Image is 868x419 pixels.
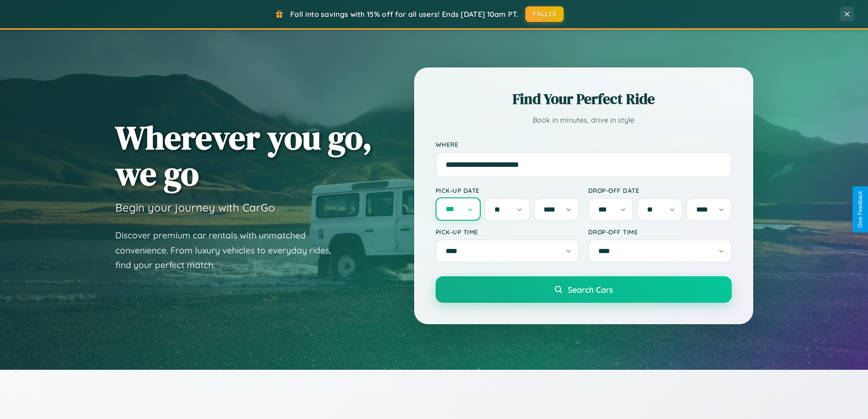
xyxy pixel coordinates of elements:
[525,6,564,22] button: FALL15
[436,89,732,109] h2: Find Your Perfect Ride
[857,191,863,228] div: Give Feedback
[290,10,519,19] span: Fall into savings with 15% off for all users! Ends [DATE] 10am PT.
[436,228,579,236] label: Pick-up Time
[436,114,732,127] p: Book in minutes, drive in style
[436,186,579,194] label: Pick-up Date
[588,228,732,236] label: Drop-off Time
[115,201,275,214] h3: Begin your journey with CarGo
[588,186,732,194] label: Drop-off Date
[436,276,732,303] button: Search Cars
[436,140,732,148] label: Where
[115,228,343,273] p: Discover premium car rentals with unmatched convenience. From luxury vehicles to everyday rides, ...
[115,119,372,191] h1: Wherever you go, we go
[568,285,613,295] span: Search Cars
